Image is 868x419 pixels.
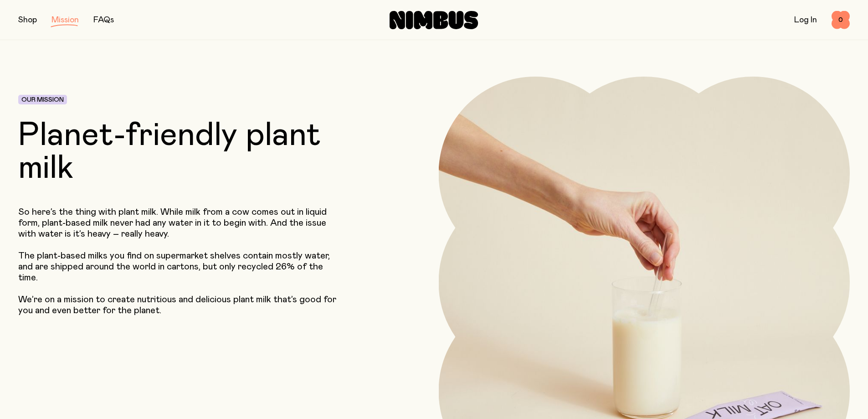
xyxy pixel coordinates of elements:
[21,97,64,103] span: Our Mission
[18,119,360,185] h1: Planet-friendly plant milk
[18,294,338,316] p: We’re on a mission to create nutritious and delicious plant milk that’s good for you and even bet...
[51,16,79,24] a: Mission
[93,16,114,24] a: FAQs
[18,207,338,239] p: So here’s the thing with plant milk. While milk from a cow comes out in liquid form, plant-based ...
[832,11,850,29] button: 0
[794,16,817,24] a: Log In
[18,250,338,283] p: The plant-based milks you find on supermarket shelves contain mostly water, and are shipped aroun...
